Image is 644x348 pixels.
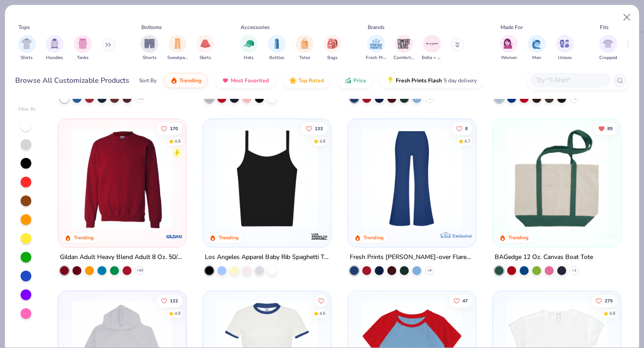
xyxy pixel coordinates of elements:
[167,35,188,61] div: filter for Sweatpants
[18,23,30,31] div: Tops
[74,35,92,61] div: filter for Tanks
[272,38,282,49] img: Bottles Image
[369,37,383,51] img: Fresh Prints Image
[449,294,472,307] button: Like
[268,35,286,61] div: filter for Bottles
[222,77,229,84] img: most_fav.gif
[21,38,32,49] img: Shirts Image
[18,35,36,61] button: filter button
[315,126,323,131] span: 133
[157,122,183,135] button: Like
[599,35,617,61] div: filter for Cropped
[324,35,342,61] button: filter button
[501,55,517,61] span: Women
[532,38,542,49] img: Men Image
[164,73,208,88] button: Trending
[215,73,275,88] button: Most Favorited
[74,35,92,61] button: filter button
[603,38,613,49] img: Cropped Image
[18,106,36,113] div: Filter By
[394,55,414,61] span: Comfort Colors
[366,55,386,61] span: Fresh Prints
[167,35,188,61] button: filter button
[244,38,254,49] img: Hats Image
[619,9,636,26] button: Close
[394,35,414,61] div: filter for Comfort Colors
[572,268,576,273] span: + 1
[196,35,214,61] div: filter for Skirts
[500,35,518,61] button: filter button
[244,55,254,61] span: Hats
[396,77,442,84] span: Fresh Prints Flash
[465,126,468,131] span: 8
[139,76,157,85] div: Sort By
[600,228,618,246] img: BAGedge logo
[607,126,613,131] span: 85
[528,35,546,61] button: filter button
[77,55,89,61] span: Tanks
[319,310,326,317] div: 4.6
[397,37,411,51] img: Comfort Colors Image
[300,38,309,49] img: Totes Image
[353,77,366,84] span: Price
[322,128,432,229] img: df0d61e8-2aa9-4583-81f3-fc8252e5a59e
[452,122,472,135] button: Like
[157,294,183,307] button: Like
[283,73,330,88] button: Top Rated
[212,128,322,229] img: cbf11e79-2adf-4c6b-b19e-3da42613dd1b
[466,128,576,229] img: d3640c6c-b7cc-437e-9c32-b4e0b5864f30
[240,35,258,61] div: filter for Hats
[556,35,574,61] div: filter for Unisex
[528,35,546,61] div: filter for Men
[170,126,178,131] span: 170
[327,38,337,49] img: Bags Image
[556,35,574,61] button: filter button
[324,35,342,61] div: filter for Bags
[18,35,36,61] div: filter for Shirts
[167,55,188,61] span: Sweatpants
[296,35,314,61] div: filter for Totes
[173,38,182,49] img: Sweatpants Image
[609,310,615,317] div: 4.8
[338,73,373,88] button: Price
[268,35,286,61] button: filter button
[78,38,88,49] img: Tanks Image
[170,77,178,84] img: trending.gif
[170,298,178,303] span: 122
[366,35,386,61] div: filter for Fresh Prints
[310,228,328,246] img: Los Angeles Apparel logo
[605,298,613,303] span: 275
[599,35,617,61] button: filter button
[599,55,617,61] span: Cropped
[199,55,211,61] span: Skirts
[196,35,214,61] button: filter button
[422,55,442,61] span: Bella + Canvas
[296,35,314,61] button: filter button
[140,35,158,61] button: filter button
[299,55,310,61] span: Totes
[422,35,442,61] button: filter button
[241,23,270,31] div: Accessories
[427,268,432,273] span: + 9
[175,138,181,144] div: 4.8
[591,294,617,307] button: Like
[140,35,158,61] div: filter for Shorts
[600,23,609,31] div: Fits
[205,252,329,263] div: Los Angeles Apparel Baby Rib Spaghetti Tank
[46,35,64,61] div: filter for Hoodies
[444,76,477,86] span: 5 day delivery
[289,77,297,84] img: TopRated.gif
[144,38,155,49] img: Shorts Image
[532,55,541,61] span: Men
[143,55,157,61] span: Shorts
[464,138,470,144] div: 4.7
[269,55,284,61] span: Bottles
[60,252,184,263] div: Gildan Adult Heavy Blend Adult 8 Oz. 50/50 Fleece Crew
[559,38,570,49] img: Unisex Image
[179,77,201,84] span: Trending
[500,35,518,61] div: filter for Women
[368,23,385,31] div: Brands
[46,55,63,61] span: Hoodies
[46,35,64,61] button: filter button
[387,77,394,84] img: flash.gif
